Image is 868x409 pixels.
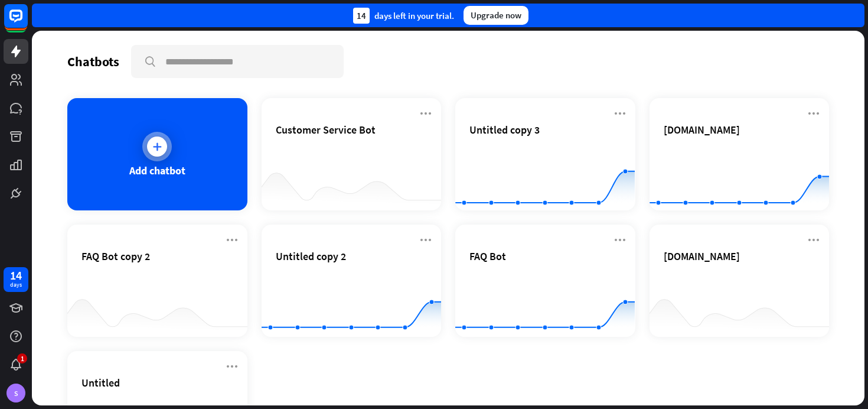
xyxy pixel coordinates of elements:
[10,270,22,281] div: 14
[6,384,25,402] div: S
[129,164,185,177] div: Add chatbot
[469,123,540,137] span: Untitled copy 3
[664,249,740,263] span: zopping.com
[353,8,454,24] div: days left in your trial.
[9,5,45,40] button: Open LiveChat chat widget
[664,123,740,137] span: zopping.com
[469,249,506,263] span: FAQ Bot
[4,267,28,292] a: 14 days
[353,8,370,24] div: 14
[276,123,376,137] span: Customer Service Bot
[17,353,27,363] div: 1
[464,6,528,25] div: Upgrade now
[81,376,120,389] span: Untitled
[10,281,22,289] div: days
[81,249,150,263] span: FAQ Bot copy 2
[67,53,119,70] div: Chatbots
[276,249,346,263] span: Untitled copy 2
